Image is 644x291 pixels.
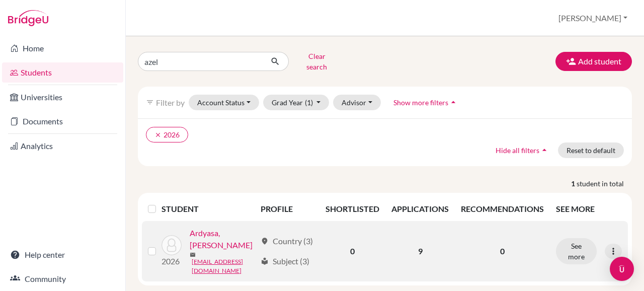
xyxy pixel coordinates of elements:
th: PROFILE [255,197,319,221]
button: Advisor [333,95,381,110]
span: location_on [261,237,269,245]
button: Show more filtersarrow_drop_up [385,95,467,110]
button: clear2026 [146,127,188,142]
a: Home [2,38,123,58]
div: Subject (3) [261,255,309,267]
th: RECOMMENDATIONS [455,197,550,221]
i: arrow_drop_up [448,97,458,107]
input: Find student by name... [138,52,263,71]
button: Add student [555,52,632,71]
button: Clear search [289,48,345,75]
td: 0 [319,221,385,281]
button: Hide all filtersarrow_drop_up [487,142,558,158]
a: Help center [2,245,123,265]
span: Show more filters [393,98,448,107]
a: [EMAIL_ADDRESS][DOMAIN_NAME] [192,257,256,275]
span: student in total [577,178,632,189]
a: Analytics [2,136,123,156]
th: SEE MORE [550,197,628,221]
p: 2026 [162,255,182,267]
img: Ardyasa, Azalea Della [162,235,182,255]
a: Students [2,62,123,83]
span: local_library [261,257,269,265]
span: mail [190,252,196,258]
i: clear [154,131,162,138]
i: arrow_drop_up [539,145,549,155]
button: See more [556,238,597,264]
span: Hide all filters [496,146,539,155]
th: APPLICATIONS [385,197,455,221]
i: filter_list [146,98,154,106]
button: [PERSON_NAME] [554,9,632,28]
td: 9 [385,221,455,281]
a: Ardyasa, [PERSON_NAME] [190,227,256,251]
button: Reset to default [558,142,624,158]
span: (1) [305,98,313,107]
a: Documents [2,111,123,131]
th: STUDENT [162,197,255,221]
a: Community [2,269,123,289]
span: Filter by [156,98,185,107]
p: 0 [461,245,544,257]
button: Grad Year(1) [263,95,330,110]
div: Open Intercom Messenger [610,257,634,281]
img: Bridge-U [8,10,48,26]
a: Universities [2,87,123,107]
th: SHORTLISTED [319,197,385,221]
button: Account Status [189,95,259,110]
strong: 1 [571,178,577,189]
div: Country (3) [261,235,313,247]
